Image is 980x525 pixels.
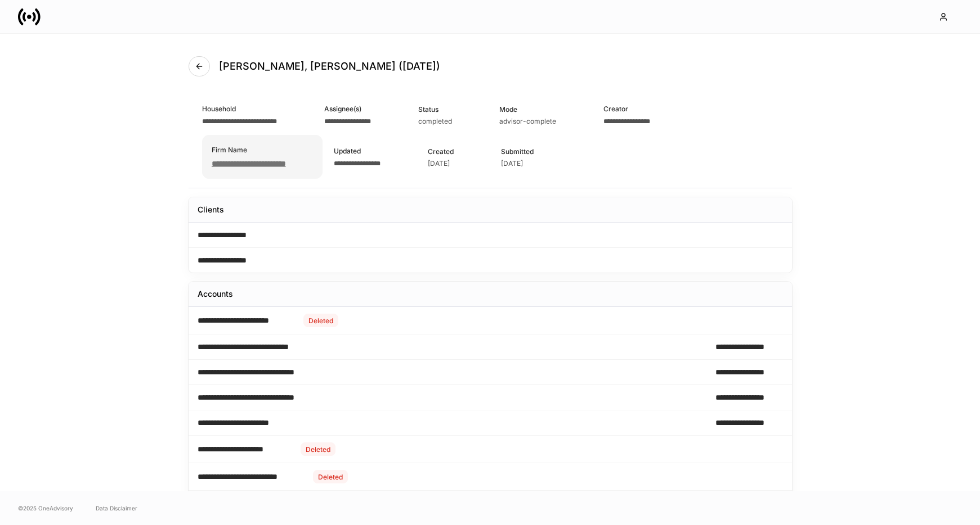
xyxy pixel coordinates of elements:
div: Updated [334,146,381,156]
div: Clients [198,204,224,215]
div: Mode [499,104,556,115]
div: Assignee(s) [324,103,371,114]
div: Accounts [198,288,233,300]
div: Submitted [501,146,534,157]
div: [DATE] [501,159,523,168]
div: Creator [603,103,650,114]
h4: [PERSON_NAME], [PERSON_NAME] ([DATE]) [219,60,440,73]
div: advisor-complete [499,117,556,126]
span: © 2025 OneAdvisory [18,504,73,513]
div: Deleted [308,315,333,326]
div: Status [418,104,452,115]
div: Deleted [306,444,330,455]
div: Deleted [318,472,343,482]
div: Created [428,146,454,157]
div: Household [202,103,277,114]
div: completed [418,117,452,126]
div: [DATE] [428,159,450,168]
div: Firm Name [212,144,286,155]
a: Data Disclaimer [96,504,137,513]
